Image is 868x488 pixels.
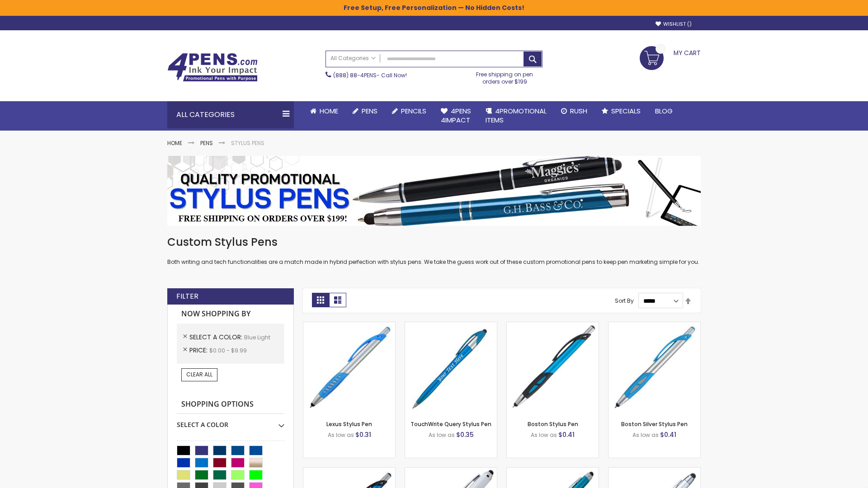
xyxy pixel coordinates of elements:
[320,106,338,116] span: Home
[362,106,377,116] span: Pens
[558,430,575,439] span: $0.41
[186,371,212,378] span: Clear All
[531,431,557,439] span: As low as
[333,71,377,79] a: (888) 88-4PENS
[655,106,673,116] span: Blog
[405,322,497,329] a: TouchWrite Query Stylus Pen-Blue Light
[660,430,676,439] span: $0.41
[177,414,284,429] div: Select A Color
[405,467,497,475] a: Kimberly Logo Stylus Pens-LT-Blue
[326,420,372,428] a: Lexus Stylus Pen
[405,322,497,414] img: TouchWrite Query Stylus Pen-Blue Light
[167,101,294,128] div: All Categories
[355,430,371,439] span: $0.31
[594,101,648,121] a: Specials
[554,101,594,121] a: Rush
[167,139,182,147] a: Home
[177,305,284,324] strong: Now Shopping by
[648,101,680,121] a: Blog
[312,293,329,307] strong: Grid
[303,467,395,475] a: Lexus Metallic Stylus Pen-Blue - Light
[609,467,700,475] a: Silver Cool Grip Stylus Pen-Blue - Light
[303,322,395,414] img: Lexus Stylus Pen-Blue - Light
[209,347,247,354] span: $0.00 - $9.99
[507,322,599,329] a: Boston Stylus Pen-Blue - Light
[507,322,599,414] img: Boston Stylus Pen-Blue - Light
[385,101,434,121] a: Pencils
[326,51,380,66] a: All Categories
[167,53,258,82] img: 4Pens Custom Pens and Promotional Products
[615,297,634,305] label: Sort By
[189,346,209,355] span: Price
[441,106,471,125] span: 4Pens 4impact
[632,431,659,439] span: As low as
[609,322,700,414] img: Boston Silver Stylus Pen-Blue - Light
[621,420,688,428] a: Boston Silver Stylus Pen
[410,420,491,428] a: TouchWrite Query Stylus Pen
[456,430,474,439] span: $0.35
[467,67,543,85] div: Free shipping on pen orders over $199
[303,101,345,121] a: Home
[181,368,217,381] a: Clear All
[177,395,284,414] strong: Shopping Options
[656,21,692,28] a: Wishlist
[189,333,244,342] span: Select A Color
[328,431,354,439] span: As low as
[345,101,385,121] a: Pens
[611,106,641,116] span: Specials
[167,235,701,249] h1: Custom Stylus Pens
[167,235,701,266] div: Both writing and tech functionalities are a match made in hybrid perfection with stylus pens. We ...
[528,420,578,428] a: Boston Stylus Pen
[570,106,587,116] span: Rush
[401,106,426,116] span: Pencils
[167,156,701,226] img: Stylus Pens
[507,467,599,475] a: Lory Metallic Stylus Pen-Blue - Light
[486,106,547,125] span: 4PROMOTIONAL ITEMS
[429,431,455,439] span: As low as
[478,101,554,131] a: 4PROMOTIONALITEMS
[244,333,270,341] span: Blue Light
[231,139,264,147] strong: Stylus Pens
[609,322,700,329] a: Boston Silver Stylus Pen-Blue - Light
[303,322,395,329] a: Lexus Stylus Pen-Blue - Light
[176,291,198,301] strong: Filter
[200,139,213,147] a: Pens
[333,71,407,79] span: - Call Now!
[330,55,376,62] span: All Categories
[434,101,478,131] a: 4Pens4impact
